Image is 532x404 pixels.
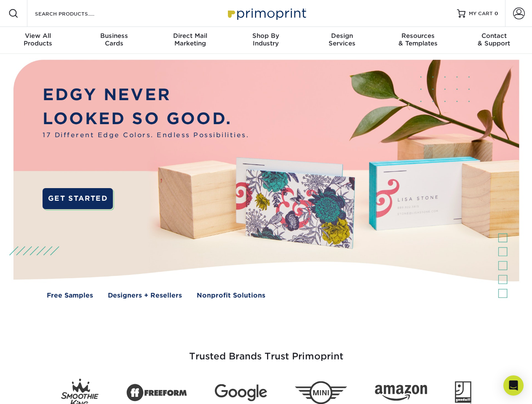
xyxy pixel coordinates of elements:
a: BusinessCards [76,27,152,54]
h3: Trusted Brands Trust Primoprint [20,331,513,372]
span: Contact [456,32,532,40]
a: Contact& Support [456,27,532,54]
span: 17 Different Edge Colors. Endless Possibilities. [43,130,249,140]
a: Designers + Resellers [108,291,182,300]
div: Marketing [152,32,228,47]
div: Industry [228,32,304,47]
div: Open Intercom Messenger [503,375,524,396]
span: Direct Mail [152,32,228,40]
div: Services [304,32,380,47]
a: Shop ByIndustry [228,27,304,54]
a: DesignServices [304,27,380,54]
span: MY CART [469,10,493,17]
span: Design [304,32,380,40]
span: 0 [495,11,498,16]
a: Resources& Templates [380,27,456,54]
img: Amazon [375,385,427,401]
a: Direct MailMarketing [152,27,228,54]
div: Cards [76,32,152,47]
p: LOOKED SO GOOD. [43,107,249,131]
span: Business [76,32,152,40]
span: Shop By [228,32,304,40]
a: GET STARTED [43,188,113,209]
img: Google [215,384,267,401]
span: Resources [380,32,456,40]
a: Free Samples [47,291,93,300]
a: Nonprofit Solutions [197,291,265,300]
div: & Templates [380,32,456,47]
img: Goodwill [455,381,471,404]
img: Primoprint [224,4,308,22]
p: EDGY NEVER [43,83,249,107]
input: SEARCH PRODUCTS..... [34,8,116,19]
div: & Support [456,32,532,47]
